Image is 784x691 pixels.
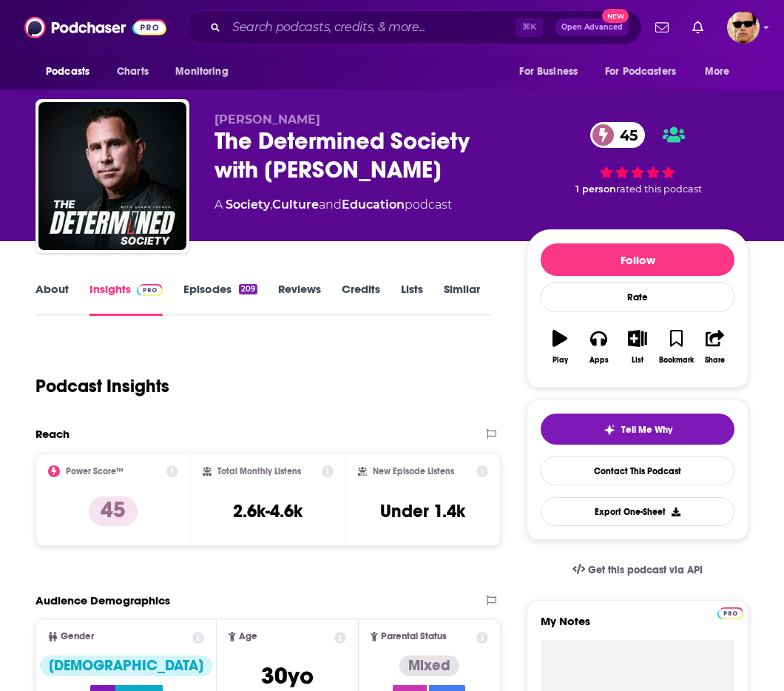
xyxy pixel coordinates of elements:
span: 1 person [575,183,616,195]
span: For Business [519,61,578,82]
span: 30 yo [261,661,314,690]
p: 45 [89,496,138,526]
span: Age [239,632,257,641]
div: Bookmark [659,356,694,365]
button: Show profile menu [727,11,760,44]
button: open menu [509,58,596,86]
input: Search podcasts, credits, & more... [226,16,516,39]
h2: Total Monthly Listens [217,466,301,476]
img: User Profile [727,11,760,44]
div: [DEMOGRAPHIC_DATA] [40,655,212,676]
button: open menu [695,58,748,86]
div: Play [552,356,568,365]
div: 45 1 personrated this podcast [527,112,748,204]
div: 209 [239,284,257,294]
button: open menu [165,58,247,86]
a: Charts [107,58,158,86]
h3: 2.6k-4.6k [233,500,303,522]
button: Open AdvancedNew [555,18,629,36]
img: Podchaser Pro [717,607,743,619]
span: Get this podcast via API [588,564,703,576]
span: ⌘ K [516,18,543,37]
div: Rate [541,282,734,312]
button: Follow [541,243,734,276]
button: open menu [595,58,697,86]
span: , [270,198,272,212]
span: Monitoring [175,61,228,82]
h1: Podcast Insights [36,375,169,397]
a: Society [226,198,270,212]
div: Mixed [399,655,459,676]
h2: Audience Demographics [36,593,170,607]
h2: New Episode Listens [373,466,454,476]
button: Share [696,320,734,374]
h2: Power Score™ [66,466,124,476]
a: Episodes209 [183,282,257,316]
button: open menu [36,58,109,86]
img: Podchaser Pro [137,284,163,296]
div: Apps [589,356,609,365]
button: Apps [579,320,618,374]
a: Reviews [278,282,321,316]
h3: Under 1.4k [380,500,465,522]
h2: Reach [36,427,70,441]
a: 45 [590,122,645,148]
span: Logged in as karldevries [727,11,760,44]
span: New [602,9,629,23]
a: Show notifications dropdown [686,15,709,40]
a: Similar [444,282,480,316]
div: List [632,356,643,365]
span: Podcasts [46,61,89,82]
div: Search podcasts, credits, & more... [186,10,642,44]
span: rated this podcast [616,183,702,195]
img: The Determined Society with Shawn French [38,102,186,250]
a: Pro website [717,605,743,619]
a: Get this podcast via API [561,552,714,588]
span: Tell Me Why [621,424,672,436]
a: InsightsPodchaser Pro [89,282,163,316]
a: Credits [342,282,380,316]
span: For Podcasters [605,61,676,82]
span: More [705,61,730,82]
img: tell me why sparkle [604,424,615,436]
a: Show notifications dropdown [649,15,675,40]
span: [PERSON_NAME] [214,112,320,127]
button: Play [541,320,579,374]
span: Parental Status [381,632,447,641]
a: Culture [272,198,319,212]
a: Lists [401,282,423,316]
div: A podcast [214,196,452,214]
span: Open Advanced [561,24,623,31]
button: Bookmark [657,320,695,374]
div: Share [705,356,725,365]
span: and [319,198,342,212]
a: Contact This Podcast [541,456,734,485]
span: Charts [117,61,149,82]
label: My Notes [541,614,734,640]
button: tell me why sparkleTell Me Why [541,414,734,445]
a: Education [342,198,405,212]
button: List [618,320,657,374]
a: About [36,282,69,316]
img: Podchaser - Follow, Share and Rate Podcasts [24,13,166,41]
button: Export One-Sheet [541,497,734,526]
span: Gender [61,632,94,641]
span: 45 [605,122,645,148]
